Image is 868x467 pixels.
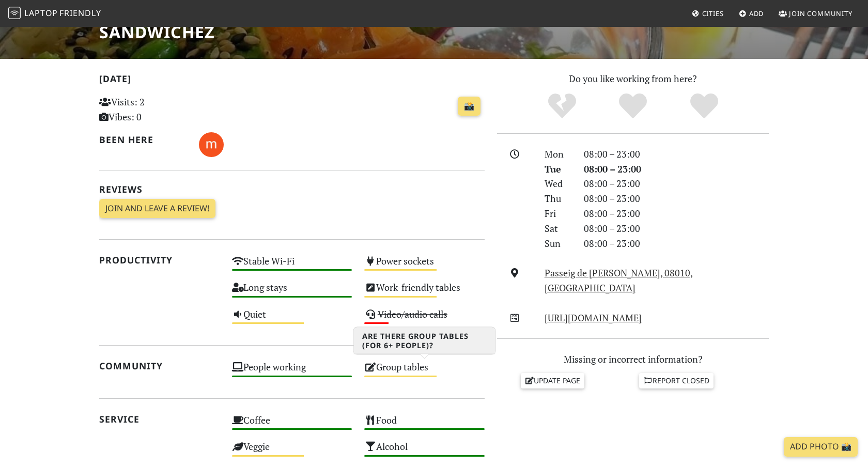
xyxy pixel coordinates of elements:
span: Join Community [789,9,853,18]
span: Friendly [59,7,101,19]
div: Sat [538,221,578,236]
div: Stable Wi-Fi [226,253,359,279]
span: Cities [702,9,724,18]
div: Yes [597,92,669,120]
h2: Community [99,361,220,371]
a: Join Community [774,4,857,23]
h1: SandwiChez [99,22,233,42]
a: Update page [521,373,585,388]
h2: Reviews [99,184,485,195]
h2: [DATE] [99,73,485,88]
div: Long stays [226,279,359,305]
p: Missing or incorrect information? [497,352,769,367]
p: Do you like working from here? [497,71,769,86]
div: Mon [538,147,578,162]
div: Group tables [358,359,491,385]
span: mondworker . [199,137,224,150]
div: Veggie [226,438,359,464]
div: People working [226,359,359,385]
a: Cities [688,4,728,23]
div: 08:00 – 23:00 [578,147,775,162]
h3: Are there group tables (for 6+ people)? [354,328,495,354]
div: 08:00 – 23:00 [578,236,775,251]
div: 08:00 – 23:00 [578,191,775,206]
div: Wed [538,176,578,191]
h2: Service [99,414,220,425]
div: Alcohol [358,438,491,464]
img: 1610-mondworker.jpg [199,132,224,157]
span: Laptop [24,7,58,19]
div: 08:00 – 23:00 [578,162,775,177]
a: LaptopFriendly LaptopFriendly [8,5,101,23]
img: LaptopFriendly [8,7,21,19]
span: Add [749,9,764,18]
div: Coffee [226,412,359,438]
div: Sun [538,236,578,251]
a: Passeig de [PERSON_NAME], 08010, [GEOGRAPHIC_DATA] [545,267,693,294]
div: Tue [538,162,578,177]
div: 08:00 – 23:00 [578,176,775,191]
h2: Productivity [99,255,220,266]
a: [URL][DOMAIN_NAME] [545,312,642,324]
div: Work-friendly tables [358,279,491,305]
div: Fri [538,206,578,221]
a: 📸 [458,97,481,116]
div: Quiet [226,306,359,332]
div: Power sockets [358,253,491,279]
div: 08:00 – 23:00 [578,206,775,221]
div: No [526,92,598,120]
div: Definitely! [669,92,740,120]
a: Join and leave a review! [99,199,215,219]
s: Video/audio calls [378,308,447,320]
div: Food [358,412,491,438]
a: Report closed [639,373,714,388]
div: 08:00 – 23:00 [578,221,775,236]
p: Visits: 2 Vibes: 0 [99,95,220,124]
div: Thu [538,191,578,206]
a: Add [735,4,768,23]
h2: Been here [99,134,187,145]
